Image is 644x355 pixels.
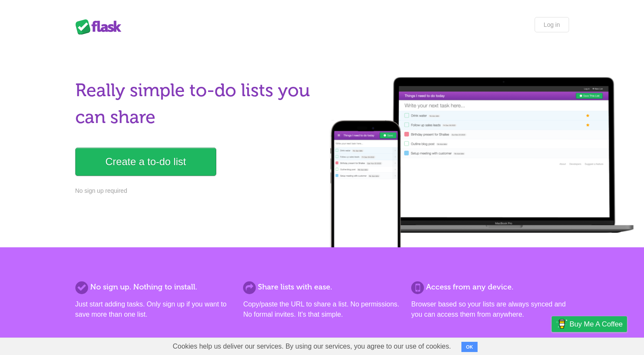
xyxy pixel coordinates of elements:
[75,77,317,131] h1: Really simple to-do lists you can share
[535,17,569,32] a: Log in
[75,19,126,34] div: Flask Lists
[75,148,216,176] a: Create a to-do list
[411,281,569,293] h2: Access from any device.
[552,316,627,332] a: Buy me a coffee
[75,186,317,195] p: No sign up required
[243,281,401,293] h2: Share lists with ease.
[243,299,401,320] p: Copy/paste the URL to share a list. No permissions. No formal invites. It's that simple.
[556,317,567,331] img: Buy me a coffee
[411,299,569,320] p: Browser based so your lists are always synced and you can access them from anywhere.
[164,338,460,355] span: Cookies help us deliver our services. By using our services, you agree to our use of cookies.
[75,299,233,320] p: Just start adding tasks. Only sign up if you want to save more than one list.
[75,281,233,293] h2: No sign up. Nothing to install.
[570,317,623,332] span: Buy me a coffee
[461,342,478,352] button: OK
